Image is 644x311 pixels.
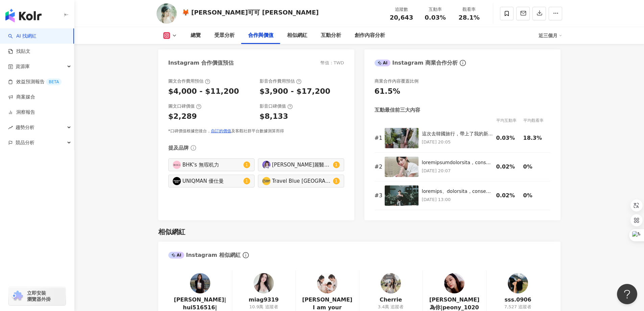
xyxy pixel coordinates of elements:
img: logo [5,9,42,22]
img: KOL Avatar [157,3,177,24]
sup: 1 [333,178,340,184]
span: 28.1% [458,14,479,21]
div: Instagram 商業合作分析 [375,59,458,67]
span: info-circle [242,251,250,259]
span: 1 [335,162,338,167]
img: KOL Avatar [262,161,270,169]
div: # 1 [375,134,381,142]
p: [DATE] 20:05 [422,138,493,146]
img: KOL Avatar [262,177,270,185]
sup: 1 [333,161,340,168]
div: 🦊 [PERSON_NAME]可可 [PERSON_NAME] [182,8,319,17]
div: 相似網紅 [158,227,185,237]
div: $4,000 - $11,200 [168,86,239,97]
div: 平均互動率 [496,117,523,124]
div: 互動率 [423,6,448,13]
div: 提及品牌 [168,145,189,152]
img: KOL Avatar [444,273,464,293]
div: 影音合作費用預估 [260,78,302,84]
div: $3,900 - $17,200 [260,86,331,97]
iframe: Help Scout Beacon - Open [617,284,637,304]
span: 立即安裝 瀏覽器外掛 [27,290,51,302]
span: 1 [335,179,338,183]
div: [PERSON_NAME]麗醫美集團 [272,161,331,169]
span: 趨勢分析 [16,120,34,135]
a: 洞察報告 [8,109,35,116]
a: 效益預測報告BETA [8,79,62,85]
a: KOL Avatar [254,273,274,296]
a: 找貼文 [8,48,30,55]
div: $2,289 [168,111,197,122]
img: KOL Avatar [317,273,337,293]
img: 這次去韓國旅行，帶上了我的新夥伴 TRAVEL BLUE 綠色 Daypack 背包💚 顏色超亮眼，在首爾的 Color Walk 拍照完全成為焦點，每一張都像雜誌街拍！ 包包不僅外型清新，收納... [385,128,419,148]
a: chrome extension立即安裝 瀏覽器外掛 [9,287,66,305]
div: loremipsumdolorsita，consecteturadipiscinge，seddoei，temporin！utlaboree🫶🏻 ✨dolorema aliquaeni，admin... [422,159,493,166]
div: 影音口碑價值 [260,103,293,109]
span: 0.03% [425,14,446,21]
a: KOL Avatar [444,273,464,296]
div: *口碑價值根據您後台， 及客觀社群平台數據測算而得 [168,128,344,134]
div: Instagram 合作價值預估 [168,59,234,67]
a: KOL Avatar [381,273,401,296]
span: 1 [245,179,248,183]
div: UNIQMAN 優仕曼 [183,177,242,185]
span: 資源庫 [16,59,30,74]
div: 合作與價值 [248,31,273,40]
div: 0.03% [496,134,520,142]
img: KOL Avatar [508,273,528,293]
p: [DATE] 20:07 [422,167,493,175]
div: 互動最佳前三大內容 [375,107,420,114]
div: Instagram 相似網紅 [168,251,241,259]
img: KOL Avatar [254,273,274,293]
div: AI [375,60,391,66]
span: info-circle [190,144,197,152]
a: miag9319 [249,296,279,304]
div: 總覽 [191,31,201,40]
img: 明明每週固定運動、作息飲食也都很健康，可是照鏡子時，臉部線條卻好像慢慢鬆掉了⋯氣色也顯得沒那麼有精神？其實隨著年齡增長，膠原蛋白逐漸流失是很自然現象😌 但是不用擔心～我來分享下我的急救小秘方！愛... [385,185,419,206]
div: # 2 [375,163,381,171]
a: sss.0906 [504,296,531,304]
div: 觀看率 [456,6,482,13]
span: info-circle [459,59,467,67]
div: Travel Blue [GEOGRAPHIC_DATA] [272,177,331,185]
div: 幣值：TWD [320,60,344,66]
div: 0% [523,163,547,171]
div: 0% [523,192,547,199]
div: 近三個月 [539,30,562,41]
sup: 1 [243,161,250,168]
div: 18.3% [523,134,547,142]
div: BHK's 無瑕机力 [183,161,242,169]
img: KOL Avatar [381,273,401,293]
div: # 3 [375,192,381,199]
a: KOL Avatar [317,273,337,296]
span: rise [8,125,13,130]
sup: 1 [243,178,250,184]
img: KOL Avatar [173,177,181,185]
div: 平均觀看率 [523,117,550,124]
div: 3.4萬 追蹤者 [378,304,404,310]
div: loremips、dolorsita，consec，adipiscingel⋯seddoeiusmo？temporin，utlaboreetdolo😌 magnaa～enimadminimv！q... [422,188,493,195]
a: 商案媒合 [8,94,35,101]
img: KOL Avatar [173,161,181,169]
div: AI [168,252,185,259]
div: 0.02% [496,163,520,171]
span: 20,643 [390,14,413,21]
div: 這次去韓國旅行，帶上了我的新夥伴 TRAVEL BLUE 綠色 Daypack 背包💚 顏色超亮眼，在首爾的 Color Walk 拍照完全成為焦點，每一張都像雜誌街拍！ 包包不僅外型清新，收納... [422,131,493,137]
img: KOL Avatar [190,273,210,293]
div: 圖文合作費用預估 [168,78,210,84]
div: 互動分析 [321,31,341,40]
a: 自訂的價值 [211,129,231,133]
img: chrome extension [11,291,24,302]
a: searchAI 找網紅 [8,33,37,40]
p: [DATE] 13:00 [422,196,493,203]
div: 商業合作內容覆蓋比例 [375,78,419,84]
div: 圖文口碑價值 [168,103,201,109]
div: 相似網紅 [287,31,307,40]
span: 競品分析 [16,135,34,150]
a: Cherrie [380,296,402,304]
div: 7,527 追蹤者 [504,304,531,310]
a: KOL Avatar [508,273,528,296]
div: 61.5% [375,86,400,97]
a: KOL Avatar [190,273,210,296]
div: $8,133 [260,111,288,122]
